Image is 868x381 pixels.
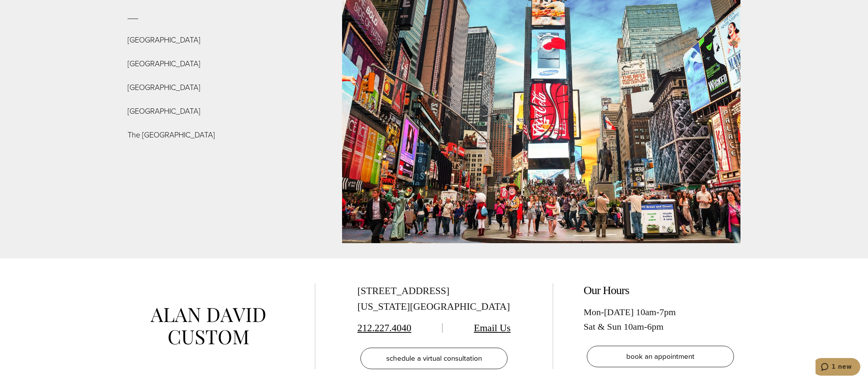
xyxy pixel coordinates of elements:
a: schedule a virtual consultation [360,348,508,369]
p: [GEOGRAPHIC_DATA] [GEOGRAPHIC_DATA] [GEOGRAPHIC_DATA] [GEOGRAPHIC_DATA] The [GEOGRAPHIC_DATA] [128,34,285,141]
a: Email Us [474,322,511,334]
img: alan david custom [151,308,265,345]
h2: Our Hours [584,283,737,297]
a: 212.227.4040 [357,322,411,334]
iframe: Opens a widget where you can chat to one of our agents [816,358,860,377]
div: [STREET_ADDRESS] [US_STATE][GEOGRAPHIC_DATA] [357,283,511,315]
span: schedule a virtual consultation [386,353,482,364]
div: Mon-[DATE] 10am-7pm Sat & Sun 10am-6pm [584,305,737,334]
a: book an appointment [587,346,734,367]
span: book an appointment [626,351,694,362]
